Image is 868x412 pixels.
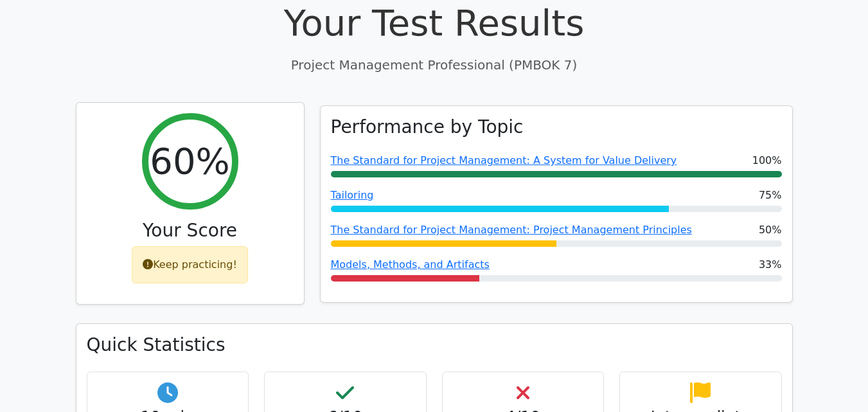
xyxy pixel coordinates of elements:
div: Keep practicing! [132,246,248,283]
span: 100% [752,153,782,168]
h3: Performance by Topic [331,116,524,138]
span: 50% [759,222,782,238]
h3: Quick Statistics [87,334,782,356]
h2: 60% [150,139,229,183]
a: Tailoring [331,189,374,201]
span: 75% [759,188,782,203]
a: Models, Methods, and Artifacts [331,258,490,271]
p: Project Management Professional (PMBOK 7) [76,55,793,75]
h3: Your Score [87,220,294,242]
a: The Standard for Project Management: Project Management Principles [331,224,692,236]
span: 33% [759,257,782,273]
a: The Standard for Project Management: A System for Value Delivery [331,154,677,166]
h1: Your Test Results [76,1,793,44]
